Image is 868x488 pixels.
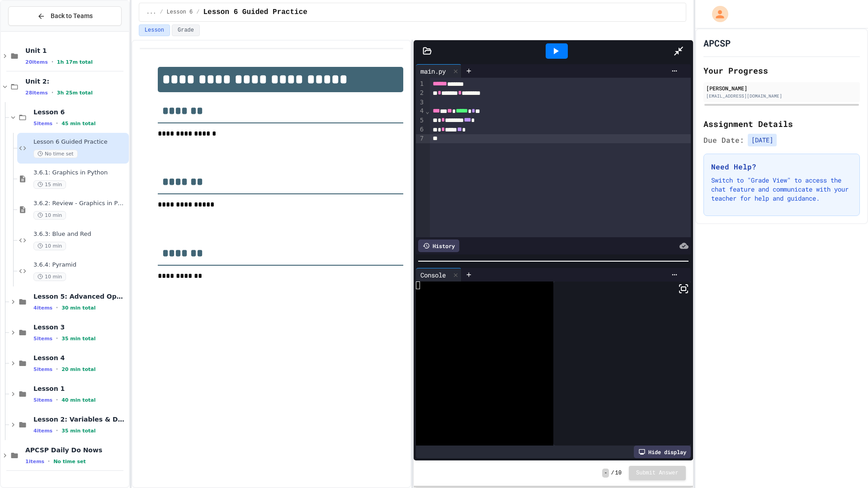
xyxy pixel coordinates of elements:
p: Switch to "Grade View" to access the chat feature and communicate with your teacher for help and ... [711,176,852,203]
span: Lesson 2: Variables & Data Types [33,415,127,423]
button: Lesson [139,24,170,36]
span: Unit 1 [25,47,127,55]
span: Due Date: [703,135,744,145]
span: 35 min total [61,428,95,434]
span: • [56,120,58,127]
button: Submit Answer [629,466,686,480]
span: 35 min total [61,336,95,342]
div: [PERSON_NAME] [706,84,857,92]
span: - [602,469,609,478]
span: • [52,58,53,66]
span: Lesson 5: Advanced Operators [33,292,127,300]
div: History [418,239,459,252]
div: 2 [416,89,425,98]
span: • [56,427,58,434]
span: Lesson 3 [33,323,127,331]
span: Lesson 4 [33,354,127,362]
span: 4 items [33,305,52,311]
span: 3.6.3: Blue and Red [33,230,127,238]
span: Fold line [425,108,429,115]
span: APCSP Daily Do Nows [25,446,127,454]
span: • [48,458,50,465]
span: 40 min total [61,397,95,403]
span: Back to Teams [51,11,93,21]
span: 5 items [33,397,52,403]
h2: Assignment Details [703,117,860,130]
span: No time set [33,150,78,158]
div: 3 [416,98,425,107]
div: 5 [416,116,425,125]
h3: Need Help? [711,161,852,172]
div: Console [416,270,450,280]
span: 3.6.2: Review - Graphics in Python [33,200,127,207]
span: 3.6.1: Graphics in Python [33,169,127,177]
span: 10 min [33,272,66,281]
span: ... [146,9,156,16]
span: Lesson 6 [167,9,193,16]
span: 28 items [25,90,48,96]
button: Back to Teams [8,6,122,26]
span: Submit Answer [636,469,679,477]
div: 6 [416,125,425,134]
h2: Your Progress [703,64,860,77]
span: • [56,304,58,311]
span: / [196,9,199,16]
span: 1h 17m total [57,59,93,65]
button: Grade [172,24,200,36]
div: main.py [416,66,450,76]
span: 3.6.4: Pyramid [33,261,127,269]
div: 1 [416,80,425,89]
span: Lesson 6 Guided Practice [33,138,127,146]
span: Lesson 1 [33,385,127,393]
span: 4 items [33,428,52,434]
h1: APCSP [703,37,731,49]
span: 10 [615,469,622,477]
span: 5 items [33,366,52,372]
span: 30 min total [61,305,95,311]
span: 15 min [33,180,66,189]
span: 45 min total [61,121,95,127]
span: / [160,9,163,16]
div: [EMAIL_ADDRESS][DOMAIN_NAME] [706,93,857,99]
span: No time set [53,459,86,465]
span: Lesson 6 Guided Practice [203,7,307,18]
span: Unit 2: [25,77,127,85]
span: 5 items [33,336,52,342]
span: / [611,469,614,477]
span: Lesson 6 [33,108,127,116]
span: 10 min [33,242,66,250]
span: 10 min [33,211,66,220]
div: 7 [416,134,425,143]
span: • [56,396,58,404]
span: 5 items [33,121,52,127]
span: 3h 25m total [57,90,93,96]
div: 4 [416,107,425,116]
span: • [56,335,58,342]
div: Hide display [634,446,691,458]
span: • [52,89,53,96]
span: 1 items [25,459,44,465]
span: 20 min total [61,366,95,372]
div: main.py [416,64,462,78]
div: Console [416,268,462,282]
div: My Account [703,4,731,24]
span: • [56,366,58,373]
span: 20 items [25,59,48,65]
span: [DATE] [748,134,777,146]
